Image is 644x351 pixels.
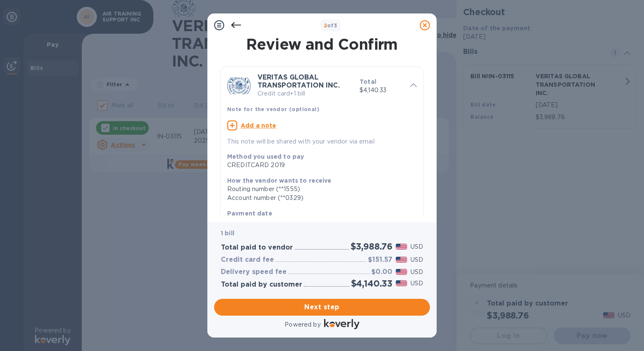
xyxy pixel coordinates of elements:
[411,255,423,264] p: USD
[360,78,376,85] b: Total
[411,279,423,288] p: USD
[396,280,407,286] img: USD
[227,106,319,112] b: Note for the vendor (optional)
[221,268,287,276] h3: Delivery speed fee
[221,302,423,312] span: Next step
[221,256,274,264] h3: Credit card fee
[368,256,392,264] h3: $151.57
[284,320,320,329] p: Powered by
[214,299,430,316] button: Next step
[221,230,234,237] b: 1 bill
[258,89,353,98] p: Credit card • 1 bill
[227,74,417,146] div: VERITAS GLOBAL TRANSPORTATION INC.Credit card•1 billTotal$4,140.33Note for the vendor (optional)A...
[324,319,360,329] img: Logo
[227,210,272,217] b: Payment date
[221,281,302,289] h3: Total paid by customer
[324,22,327,29] span: 2
[411,242,423,251] p: USD
[396,269,407,275] img: USD
[324,22,338,29] b: of 3
[241,122,276,129] u: Add a note
[258,73,340,89] b: VERITAS GLOBAL TRANSPORTATION INC.
[227,177,332,184] b: How the vendor wants to receive
[227,194,410,202] div: Account number (**0329)
[227,161,410,170] div: CREDITCARD 2019
[227,185,410,194] div: Routing number (**1555)
[351,278,392,289] h2: $4,140.33
[218,35,426,53] h1: Review and Confirm
[396,257,407,263] img: USD
[411,268,423,277] p: USD
[227,137,417,146] p: This note will be shared with your vendor via email
[360,86,403,95] p: $4,140.33
[371,268,392,276] h3: $0.00
[351,241,392,252] h2: $3,988.76
[396,244,407,250] img: USD
[227,153,304,160] b: Method you used to pay
[221,244,293,252] h3: Total paid to vendor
